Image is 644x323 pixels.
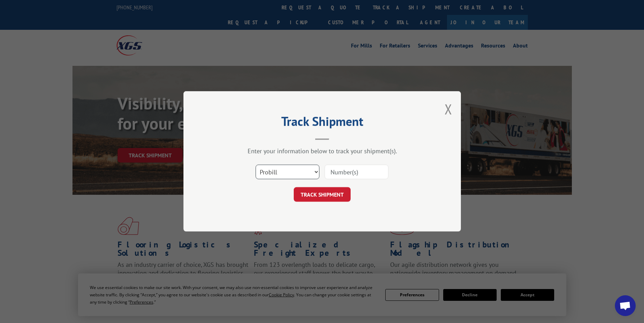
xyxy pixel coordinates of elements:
h2: Track Shipment [218,116,426,130]
button: TRACK SHIPMENT [294,187,351,202]
div: Enter your information below to track your shipment(s). [218,147,426,155]
a: Open chat [615,295,636,316]
button: Close modal [445,100,452,118]
input: Number(s) [325,165,388,180]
